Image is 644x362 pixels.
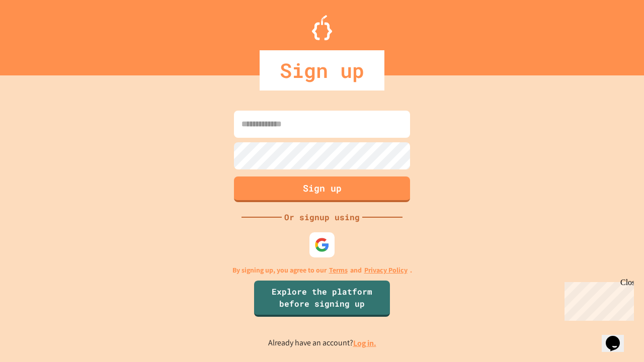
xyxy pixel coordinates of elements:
[602,322,634,352] iframe: chat widget
[232,265,412,276] p: By signing up, you agree to our and .
[312,15,332,40] img: Logo.svg
[329,265,348,276] a: Terms
[4,4,69,64] div: Chat with us now!Close
[314,237,330,252] img: google-icon.svg
[268,337,376,349] p: Already have an account?
[254,281,390,317] a: Explore the platform before signing up
[234,176,410,202] button: Sign up
[353,338,376,348] a: Log in.
[560,278,634,321] iframe: chat widget
[282,211,362,223] div: Or signup using
[364,265,408,276] a: Privacy Policy
[260,50,384,90] div: Sign up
